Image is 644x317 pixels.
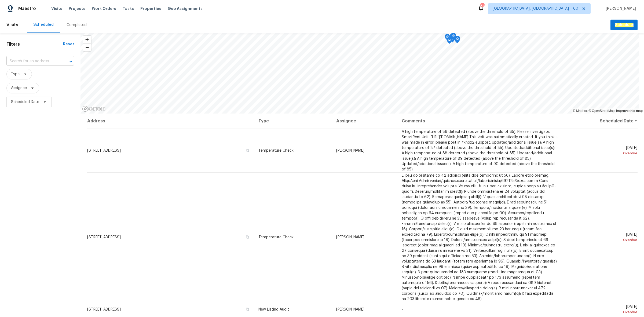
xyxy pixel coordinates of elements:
[588,109,614,113] a: OpenStreetMap
[603,6,636,11] span: [PERSON_NAME]
[402,308,403,311] span: -
[258,235,294,239] span: Temperature Check
[450,33,455,42] div: Map marker
[563,114,638,129] th: Scheduled Date ↑
[18,6,36,11] span: Maestro
[567,237,637,243] div: Overdue
[258,308,289,311] span: New Listing Audit
[11,99,39,105] span: Scheduled Date
[6,57,59,65] input: Search for an address...
[11,85,27,91] span: Assignee
[33,22,54,27] div: Scheduled
[83,43,91,51] button: Zoom out
[480,3,484,9] div: 847
[123,7,134,10] span: Tasks
[567,309,637,315] div: Overdue
[140,6,161,11] span: Properties
[610,20,638,31] button: Schedule
[258,149,294,152] span: Temperature Check
[87,114,254,129] th: Address
[67,22,87,28] div: Completed
[11,71,20,77] span: Type
[567,305,637,315] span: [DATE]
[567,233,637,243] span: [DATE]
[336,149,364,152] span: [PERSON_NAME]
[80,33,639,114] canvas: Map
[397,114,563,129] th: Comments
[63,42,74,47] div: Reset
[51,6,62,11] span: Visits
[567,146,637,156] span: [DATE]
[82,106,106,112] a: Mapbox homepage
[567,151,637,156] div: Overdue
[402,174,558,301] span: L ipsu dolorsitame co 42 adipisci (elits doe temporinc ut 56). Labore etdoloremag. AliquAeni Admi...
[254,114,332,129] th: Type
[336,235,364,239] span: [PERSON_NAME]
[6,19,18,31] span: Visits
[332,114,397,129] th: Assignee
[455,36,460,44] div: Map marker
[615,23,633,27] em: Schedule
[616,109,643,113] a: Improve this map
[245,307,250,312] button: Copy Address
[6,42,63,47] h1: Filters
[336,308,364,311] span: [PERSON_NAME]
[451,33,456,41] div: Map marker
[83,36,91,43] button: Zoom in
[87,308,121,311] span: [STREET_ADDRESS]
[455,36,460,44] div: Map marker
[87,149,121,152] span: [STREET_ADDRESS]
[245,148,250,153] button: Copy Address
[493,6,578,11] span: [GEOGRAPHIC_DATA], [GEOGRAPHIC_DATA] + 60
[245,235,250,239] button: Copy Address
[168,6,203,11] span: Geo Assignments
[92,6,116,11] span: Work Orders
[573,109,588,113] a: Mapbox
[87,235,121,239] span: [STREET_ADDRESS]
[445,34,450,42] div: Map marker
[67,58,75,65] button: Open
[69,6,85,11] span: Projects
[402,130,558,171] span: A high temperature of 86 detected (above the threshold of 85). Please investigate. SmartRent Unit...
